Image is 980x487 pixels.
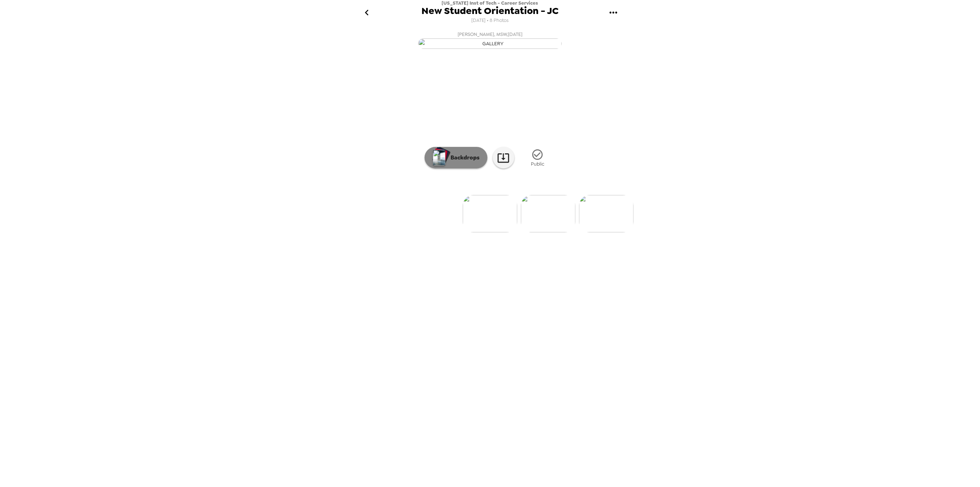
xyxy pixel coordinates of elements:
button: Public [520,144,556,171]
img: gallery [463,195,517,232]
img: gallery [521,195,575,232]
p: Backdrops [447,153,480,162]
button: go back [355,1,378,24]
span: Public [531,161,544,167]
img: gallery [579,195,634,232]
button: Backdrops [425,147,487,168]
button: gallery menu [602,1,625,24]
button: [PERSON_NAME], MSW,[DATE] [346,28,634,51]
span: [DATE] • 8 Photos [471,16,509,25]
span: [PERSON_NAME], MSW , [DATE] [458,30,523,38]
span: New Student Orientation - JC [421,6,559,16]
img: gallery [418,38,562,49]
